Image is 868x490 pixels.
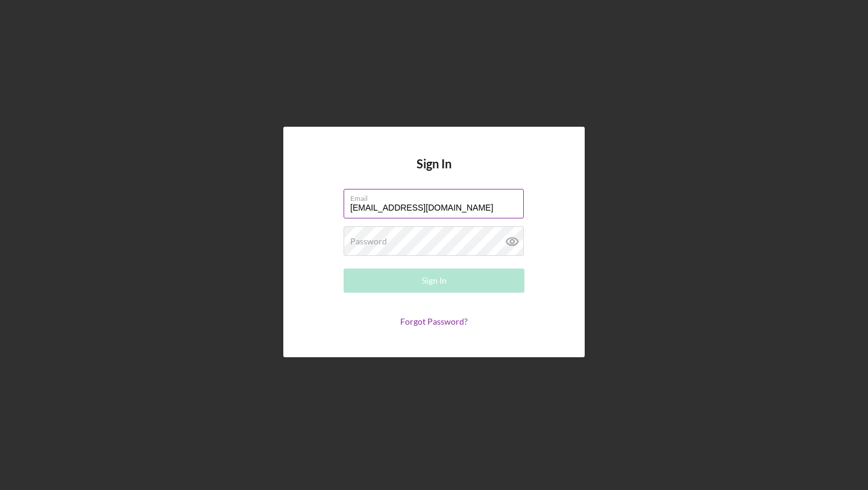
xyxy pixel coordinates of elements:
[344,269,524,293] button: Sign In
[422,269,447,293] div: Sign In
[400,316,468,326] a: Forgot Password?
[350,189,524,203] label: Email
[350,237,387,246] label: Password
[417,157,451,189] h4: Sign In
